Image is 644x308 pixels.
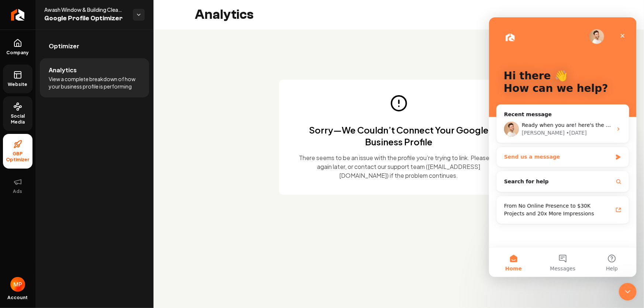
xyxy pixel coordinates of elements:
[3,151,32,163] span: GBP Optimizer
[16,249,33,254] span: Home
[11,157,137,172] button: Search for help
[44,6,127,13] span: Awash Window & Building Cleaning Service
[49,230,98,260] button: Messages
[11,182,137,203] a: From No Online Presence to $30K Projects and 20x More Impressions
[15,185,124,200] div: From No Online Presence to $30K Projects and 20x More Impressions
[489,17,637,277] iframe: Intercom live chat
[3,33,32,62] a: Company
[297,153,501,180] p: There seems to be an issue with the profile you’re trying to link. Please try again later, or con...
[127,12,140,25] div: Close
[49,66,77,75] span: Analytics
[61,249,87,254] span: Messages
[3,113,32,125] span: Social Media
[619,283,637,301] iframe: Intercom live chat
[33,112,76,120] div: [PERSON_NAME]
[7,129,140,150] div: Send us a message
[5,82,31,87] span: Website
[8,295,28,301] span: Account
[3,65,32,93] a: Website
[15,136,123,143] div: Send us a message
[117,249,129,254] span: Help
[297,124,501,148] h1: Sorry—We Couldn’t Connect Your Google Business Profile
[40,34,149,58] a: Optimizer
[49,75,140,90] span: View a complete breakdown of how your business profile is performing
[44,13,127,24] span: Google Profile Optimizer
[11,9,25,21] img: Rebolt Logo
[10,188,25,194] span: Ads
[10,277,25,292] button: Open user button
[10,277,25,292] img: Miguel Parra
[195,7,254,22] h2: Analytics
[3,96,32,131] a: Social Media
[4,50,32,56] span: Company
[33,105,210,111] span: Ready when you are! here's the meeting link: [URL][DOMAIN_NAME]
[15,160,60,168] span: Search for help
[3,172,32,200] button: Ads
[77,112,98,120] div: • [DATE]
[99,230,148,260] button: Help
[49,42,79,51] span: Optimizer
